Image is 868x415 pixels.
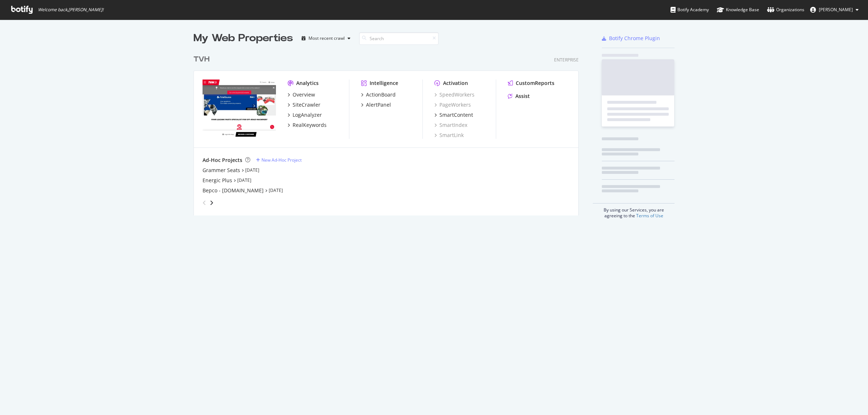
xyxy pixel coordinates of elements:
[237,177,251,183] a: [DATE]
[602,35,660,42] a: Botify Chrome Plugin
[361,91,396,98] a: ActionBoard
[293,101,320,108] div: SiteCrawler
[296,80,319,87] div: Analytics
[434,101,471,108] a: PageWorkers
[288,121,327,129] a: RealKeywords
[767,6,804,13] div: Organizations
[193,54,212,65] a: TVH
[636,213,663,219] a: Terms of Use
[516,80,554,87] div: CustomReports
[200,197,209,209] div: angle-left
[671,6,709,13] div: Botify Academy
[366,91,396,98] div: ActionBoard
[309,36,345,40] div: Most recent crawl
[203,177,232,184] a: Energic Plus
[508,93,530,100] a: Assist
[203,187,264,194] a: Bepco - [DOMAIN_NAME]
[245,167,259,173] a: [DATE]
[361,101,391,108] a: AlertPanel
[269,187,283,193] a: [DATE]
[819,7,853,13] span: Shiwani Laghawe
[193,54,209,65] div: TVH
[609,35,660,42] div: Botify Chrome Plugin
[209,199,214,206] div: angle-right
[434,132,464,139] a: SmartLink
[256,157,302,163] a: New Ad-Hoc Project
[443,80,468,87] div: Activation
[193,31,293,46] div: My Web Properties
[804,4,864,16] button: [PERSON_NAME]
[359,32,439,45] input: Search
[434,111,473,119] a: SmartContent
[288,101,320,108] a: SiteCrawler
[439,111,473,119] div: SmartContent
[261,157,302,163] div: New Ad-Hoc Project
[293,111,322,119] div: LogAnalyzer
[288,111,322,119] a: LogAnalyzer
[193,46,584,215] div: grid
[366,101,391,108] div: AlertPanel
[434,121,467,129] a: SmartIndex
[288,91,315,98] a: Overview
[508,80,554,87] a: CustomReports
[203,167,240,174] a: Grammer Seats
[38,7,103,13] span: Welcome back, [PERSON_NAME] !
[370,80,398,87] div: Intelligence
[593,203,675,219] div: By using our Services, you are agreeing to the
[203,80,276,138] img: tvh.com
[293,91,315,98] div: Overview
[293,121,327,129] div: RealKeywords
[203,157,242,164] div: Ad-Hoc Projects
[434,91,475,98] a: SpeedWorkers
[554,57,579,63] div: Enterprise
[717,6,759,13] div: Knowledge Base
[515,93,530,100] div: Assist
[299,33,353,44] button: Most recent crawl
